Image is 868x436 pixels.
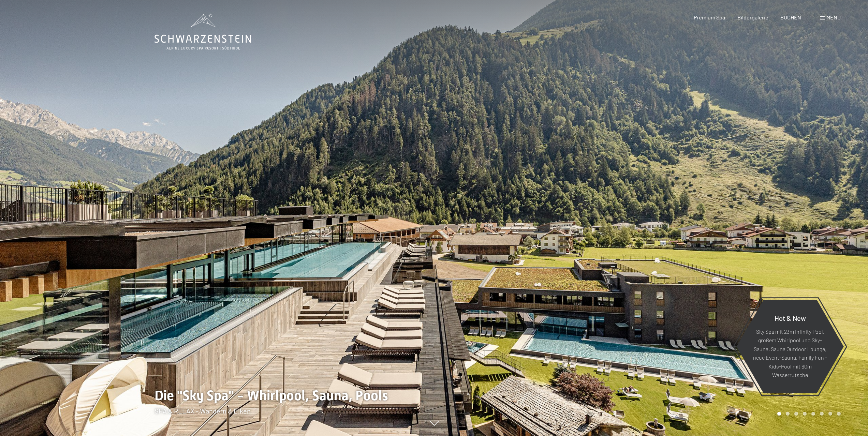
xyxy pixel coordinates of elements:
div: Carousel Page 4 [803,412,807,416]
div: Carousel Page 5 [811,412,815,416]
a: Hot & New Sky Spa mit 23m Infinity Pool, großem Whirlpool und Sky-Sauna, Sauna Outdoor Lounge, ne... [736,300,844,393]
div: Carousel Page 7 [828,412,832,416]
span: Hot & New [775,314,806,322]
div: Carousel Page 2 [786,412,790,416]
span: Menü [826,14,841,20]
div: Carousel Page 6 [820,412,824,416]
a: Premium Spa [694,14,725,20]
div: Carousel Pagination [775,412,841,416]
div: Carousel Page 8 [837,412,841,416]
div: Carousel Page 1 (Current Slide) [777,412,781,416]
a: BUCHEN [780,14,801,20]
a: Bildergalerie [737,14,768,20]
p: Sky Spa mit 23m Infinity Pool, großem Whirlpool und Sky-Sauna, Sauna Outdoor Lounge, neue Event-S... [753,327,827,379]
div: Carousel Page 3 [794,412,798,416]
